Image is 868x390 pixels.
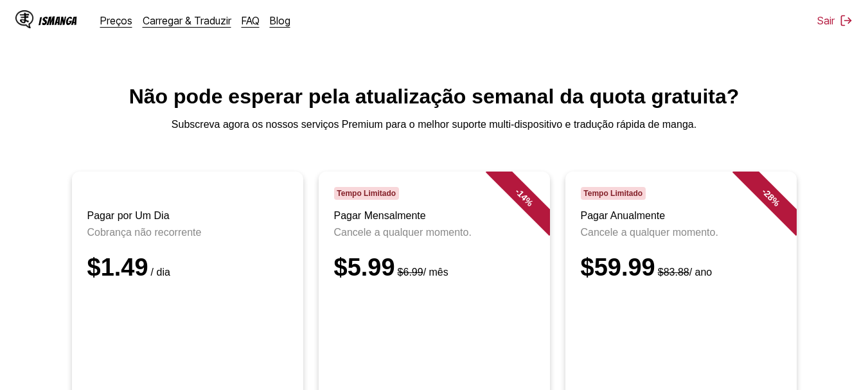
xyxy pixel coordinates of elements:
img: Sign out [840,14,853,27]
p: Cobrança não recorrente [87,227,288,238]
p: Cancele a qualquer momento. [334,227,535,238]
small: / dia [148,267,170,278]
div: $59.99 [581,254,781,281]
div: IsManga [39,15,77,27]
p: Cancele a qualquer momento. [581,227,781,238]
h3: Pagar por Um Dia [87,210,288,222]
s: $6.99 [398,267,423,278]
span: Tempo Limitado [334,187,399,200]
iframe: PayPal [581,297,781,382]
p: Subscreva agora os nossos serviços Premium para o melhor suporte multi-dispositivo e tradução ráp... [10,119,858,130]
a: FAQ [242,14,260,27]
div: - 14 % [485,159,562,236]
h1: Não pode esperar pela atualização semanal da quota gratuita? [10,85,858,109]
img: IsManga Logo [15,10,33,28]
s: $83.88 [658,267,689,278]
a: Blog [270,14,290,27]
div: $5.99 [334,254,535,281]
span: Tempo Limitado [581,187,646,200]
small: / mês [395,267,448,278]
iframe: PayPal [87,297,288,382]
small: / ano [655,267,713,278]
h3: Pagar Anualmente [581,210,781,222]
a: IsManga LogoIsManga [15,10,100,31]
iframe: PayPal [334,297,535,382]
a: Preços [100,14,132,27]
button: Sair [817,14,853,27]
a: Carregar & Traduzir [143,14,231,27]
h3: Pagar Mensalmente [334,210,535,222]
div: $1.49 [87,254,288,281]
div: - 28 % [732,159,809,236]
